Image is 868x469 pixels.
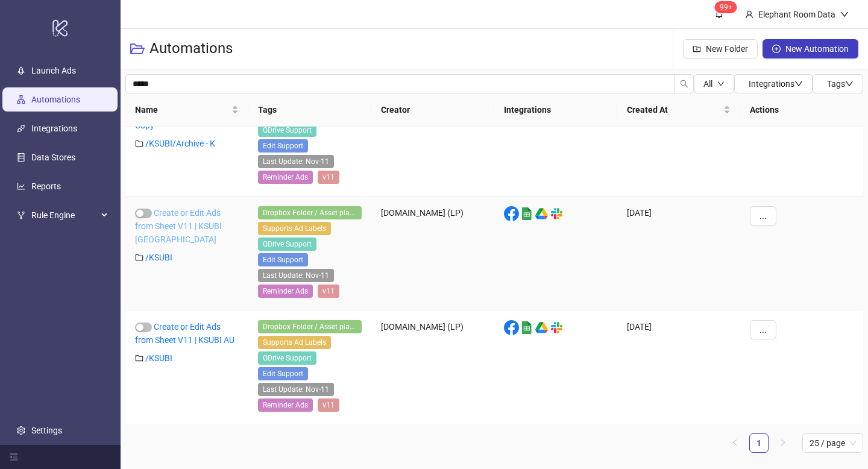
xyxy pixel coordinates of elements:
button: left [725,433,744,453]
span: left [731,439,738,446]
div: [DOMAIN_NAME] Building Support (OM) [371,83,494,197]
li: Next Page [773,433,793,453]
div: [DATE] [617,83,740,197]
a: Automations [31,95,80,104]
span: Last Update: Nov-11 [258,269,334,282]
span: folder [135,354,143,362]
sup: 1448 [715,1,737,13]
span: 25 / page [810,434,856,452]
span: v11 [318,285,339,298]
a: Integrations [31,124,77,133]
div: [DATE] [617,310,740,424]
span: folder [135,139,143,148]
a: Reports [31,181,61,191]
span: Rule Engine [31,203,98,227]
span: Name [135,103,229,116]
span: search [680,80,688,88]
button: Alldown [694,74,734,93]
span: Edit Support [258,367,308,380]
span: Integrations [749,79,803,89]
a: Create or Edit Ads from Sheet V11 | KSUBI [GEOGRAPHIC_DATA] [135,208,222,244]
span: bell [715,10,723,18]
div: Page Size [802,433,863,453]
span: Edit Support [258,253,308,266]
a: Launch Ads [31,66,76,75]
button: ... [750,206,776,225]
a: Create or Edit Ads from Sheet V11 | KSUBI AU [135,322,234,345]
a: Settings [31,426,62,435]
span: Last Update: Nov-11 [258,155,334,168]
button: Integrationsdown [734,74,813,93]
span: Reminder Ads [258,285,313,298]
span: GDrive Support [258,351,316,365]
span: down [845,80,854,88]
span: Supports Ad Labels [258,222,331,235]
span: folder-open [130,42,145,56]
span: All [703,79,712,89]
span: Tags [827,79,854,89]
span: New Folder [706,44,748,54]
a: Data Stores [31,153,75,162]
span: GDrive Support [258,238,316,251]
span: folder-add [693,45,701,53]
a: /KSUBI/Archive - K [145,139,215,148]
th: Created At [617,93,740,127]
button: ... [750,320,776,339]
span: user [745,10,753,19]
span: Supports Ad Labels [258,336,331,349]
span: Dropbox Folder / Asset placement detection [258,206,362,219]
div: Elephant Room Data [753,8,840,21]
span: down [840,10,849,19]
li: Previous Page [725,433,744,453]
button: New Folder [683,39,758,58]
span: Created At [627,103,721,116]
li: 1 [749,433,769,453]
a: /KSUBI [145,253,172,262]
span: down [794,80,803,88]
th: Creator [371,93,494,127]
span: Edit Support [258,139,308,153]
span: v11 [318,398,339,412]
span: menu-fold [10,453,18,461]
div: [DOMAIN_NAME] (LP) [371,197,494,310]
span: GDrive Support [258,124,316,137]
span: ... [759,211,767,221]
span: Dropbox Folder / Asset placement detection [258,320,362,333]
span: down [717,80,725,87]
span: right [779,439,787,446]
h3: Automations [149,39,233,58]
span: Last Update: Nov-11 [258,383,334,396]
span: fork [17,211,25,219]
div: [DOMAIN_NAME] (LP) [371,310,494,424]
span: folder [135,253,143,262]
span: v11 [318,171,339,184]
th: Integrations [494,93,617,127]
button: New Automation [763,39,858,58]
th: Actions [740,93,863,127]
th: Tags [248,93,371,127]
span: ... [759,325,767,335]
th: Name [125,93,248,127]
a: 1 [750,434,768,452]
a: /KSUBI [145,353,172,363]
span: Reminder Ads [258,398,313,412]
span: plus-circle [772,45,781,53]
button: Tagsdown [813,74,863,93]
span: Reminder Ads [258,171,313,184]
div: [DATE] [617,197,740,310]
span: New Automation [785,44,849,54]
button: right [773,433,793,453]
